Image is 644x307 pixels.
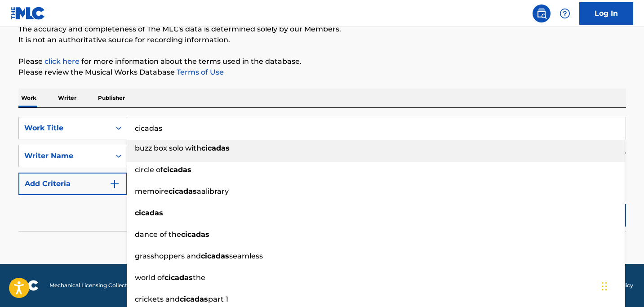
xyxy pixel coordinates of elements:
span: part 1 [208,295,228,303]
img: search [536,8,547,19]
button: Add Criteria [18,173,127,195]
img: MLC Logo [11,7,45,20]
p: Please review the Musical Works Database [18,67,626,78]
span: memoire [135,187,169,196]
a: click here [44,57,80,66]
strong: cicadas [181,230,209,239]
span: dance of the [135,230,181,239]
div: Drag [602,273,607,300]
form: Search Form [18,117,626,231]
a: Terms of Use [175,68,224,76]
div: Help [556,4,574,22]
span: circle of [135,165,163,174]
span: Mechanical Licensing Collective © 2025 [49,281,154,289]
span: seamless [229,252,263,260]
a: Log In [579,2,633,25]
iframe: Chat Widget [599,264,644,307]
strong: cicadas [163,165,191,174]
div: Writer Name [24,151,105,161]
strong: cicadas [180,295,208,303]
img: help [560,8,570,19]
span: aalibrary [197,187,229,196]
span: world of [135,273,164,282]
p: Writer [55,89,79,107]
strong: cicadas [164,273,193,282]
p: It is not an authoritative source for recording information. [18,35,626,45]
span: crickets and [135,295,180,303]
p: Publisher [95,89,128,107]
img: logo [11,280,39,291]
p: Please for more information about the terms used in the database. [18,56,626,67]
strong: cicadas [201,144,230,152]
p: Work [18,89,39,107]
span: the [193,273,205,282]
a: Public Search [533,4,551,22]
p: The accuracy and completeness of The MLC's data is determined solely by our Members. [18,24,626,35]
strong: cicadas [169,187,197,196]
strong: cicadas [135,209,163,217]
span: grasshoppers and [135,252,201,260]
strong: cicadas [201,252,229,260]
span: buzz box solo with [135,144,201,152]
div: Work Title [24,123,105,133]
img: 9d2ae6d4665cec9f34b9.svg [109,178,120,189]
